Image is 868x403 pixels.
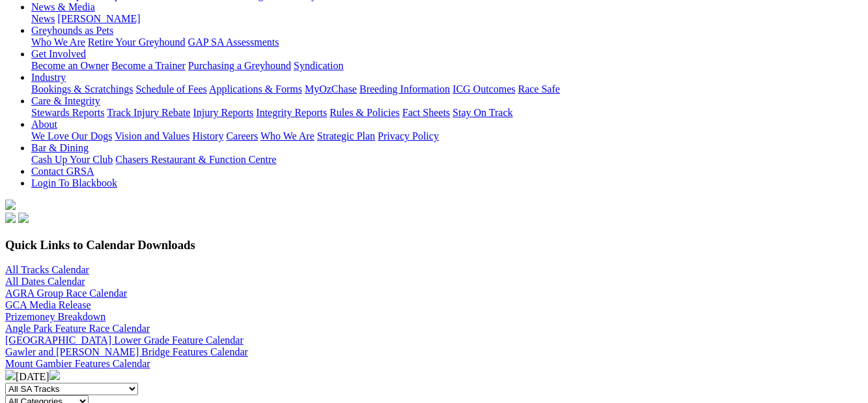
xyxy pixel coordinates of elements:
[18,213,29,223] img: twitter.svg
[518,83,559,95] a: Race Safe
[226,130,258,142] a: Careers
[188,37,279,48] a: GAP SA Assessments
[5,213,16,223] img: facebook.svg
[31,130,863,142] div: About
[453,83,515,95] a: ICG Outcomes
[256,107,327,118] a: Integrity Reports
[31,107,104,118] a: Stewards Reports
[5,311,105,322] a: Prizemoney Breakdown
[5,370,16,380] img: chevron-left-pager-white.svg
[135,83,206,95] a: Schedule of Fees
[31,25,113,36] a: Greyhounds as Pets
[305,83,357,95] a: MyOzChase
[5,276,85,287] a: All Dates Calendar
[31,119,57,130] a: About
[31,1,95,12] a: News & Media
[49,370,60,380] img: chevron-right-pager-white.svg
[115,130,189,142] a: Vision and Values
[88,37,186,48] a: Retire Your Greyhound
[5,288,127,299] a: AGRA Group Race Calendar
[31,130,112,142] a: We Love Our Dogs
[31,60,863,72] div: Get Involved
[5,346,248,357] a: Gawler and [PERSON_NAME] Bridge Features Calendar
[329,107,400,118] a: Rules & Policies
[188,60,291,71] a: Purchasing a Greyhound
[31,83,133,95] a: Bookings & Scratchings
[402,107,450,118] a: Fact Sheets
[31,83,863,95] div: Industry
[57,13,140,24] a: [PERSON_NAME]
[5,200,16,210] img: logo-grsa-white.png
[31,60,109,71] a: Become an Owner
[31,107,863,119] div: Care & Integrity
[31,166,94,177] a: Contact GRSA
[317,130,375,142] a: Strategic Plan
[5,264,89,275] a: All Tracks Calendar
[209,83,302,95] a: Applications & Forms
[31,48,86,59] a: Get Involved
[378,130,439,142] a: Privacy Policy
[5,358,150,369] a: Mount Gambier Features Calendar
[193,107,253,118] a: Injury Reports
[31,37,85,48] a: Who We Are
[31,154,863,166] div: Bar & Dining
[31,72,66,83] a: Industry
[5,335,244,346] a: [GEOGRAPHIC_DATA] Lower Grade Feature Calendar
[359,83,450,95] a: Breeding Information
[5,323,150,334] a: Angle Park Feature Race Calendar
[31,154,113,165] a: Cash Up Your Club
[5,299,91,310] a: GCA Media Release
[260,130,315,142] a: Who We Are
[192,130,223,142] a: History
[111,60,186,71] a: Become a Trainer
[31,13,863,25] div: News & Media
[31,177,117,188] a: Login To Blackbook
[115,154,276,165] a: Chasers Restaurant & Function Centre
[107,107,190,118] a: Track Injury Rebate
[31,142,89,153] a: Bar & Dining
[453,107,512,118] a: Stay On Track
[31,95,100,106] a: Care & Integrity
[294,60,343,71] a: Syndication
[31,13,55,24] a: News
[5,238,863,252] h3: Quick Links to Calendar Downloads
[5,370,863,383] div: [DATE]
[31,37,863,48] div: Greyhounds as Pets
